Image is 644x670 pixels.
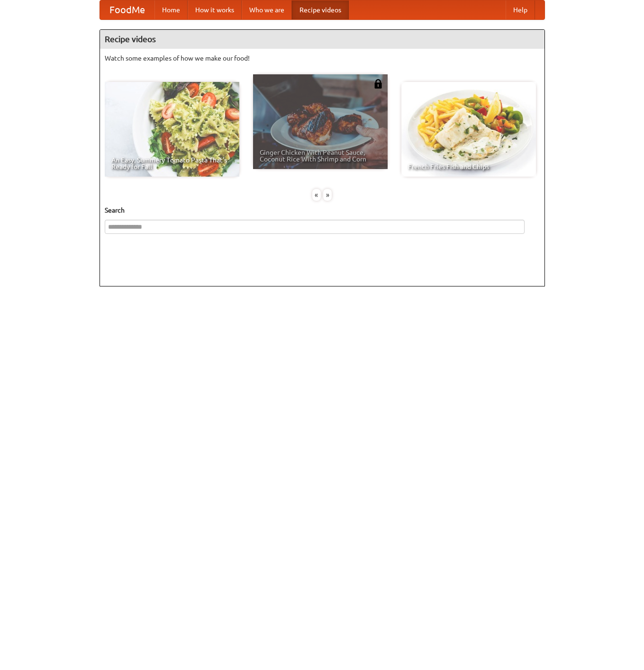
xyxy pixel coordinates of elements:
h5: Search [105,205,540,215]
a: Who we are [242,0,292,19]
a: Recipe videos [292,0,349,19]
img: 483408.png [373,79,383,89]
p: Watch some examples of how we make our food! [105,54,540,63]
span: French Fries Fish and Chips [408,163,529,170]
a: French Fries Fish and Chips [401,82,536,177]
a: FoodMe [100,0,154,19]
div: « [312,189,321,201]
a: How it works [188,0,242,19]
a: Home [154,0,188,19]
a: An Easy, Summery Tomato Pasta That's Ready for Fall [105,82,239,177]
h4: Recipe videos [100,30,544,49]
div: » [323,189,332,201]
span: An Easy, Summery Tomato Pasta That's Ready for Fall [111,157,233,170]
a: Help [506,0,535,19]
